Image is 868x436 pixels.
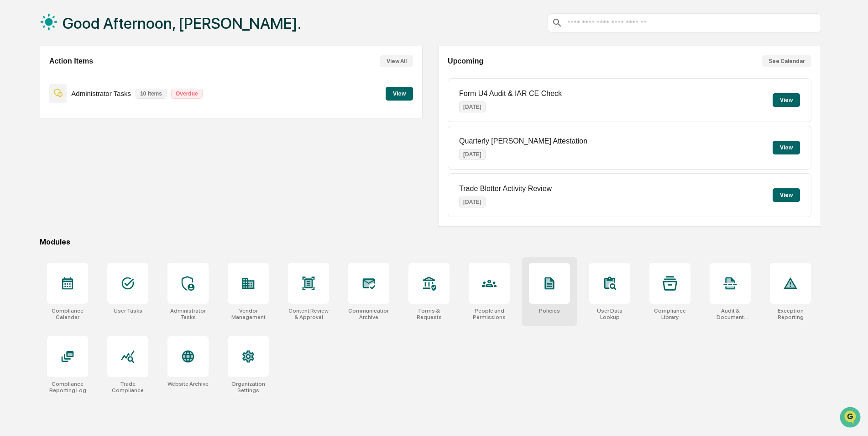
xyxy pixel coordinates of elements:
[459,185,552,193] p: Trade Blotter Activity Review
[167,308,209,320] div: Administrator Tasks
[288,308,329,320] div: Content Review & Approval
[136,89,167,99] p: 10 items
[228,381,269,393] div: Organization Settings
[63,14,301,32] h1: Good Afternoon, [PERSON_NAME].
[459,90,562,98] p: Form U4 Audit & IAR CE Check
[348,308,389,320] div: Communications Archive
[31,79,115,86] div: We're available if you need us!
[459,149,486,160] p: [DATE]
[380,55,413,67] button: View All
[9,19,166,34] p: How can we help?
[71,90,131,97] p: Administrator Tasks
[459,101,486,112] p: [DATE]
[448,57,483,65] h2: Upcoming
[589,308,630,320] div: User Data Lookup
[710,308,751,320] div: Audit & Document Logs
[469,308,510,320] div: People and Permissions
[64,154,110,162] a: Powered byPylon
[31,70,150,79] div: Start new chat
[91,155,110,162] span: Pylon
[107,381,148,393] div: Trade Compliance
[228,308,269,320] div: Vendor Management
[649,308,690,320] div: Compliance Library
[18,133,58,142] span: Data Lookup
[167,381,209,387] div: Website Archive
[5,112,63,128] a: 🖐️Preclearance
[5,129,61,145] a: 🔎Data Lookup
[114,308,142,314] div: User Tasks
[386,89,413,97] a: View
[9,133,16,141] div: 🔎
[762,55,811,67] button: See Calendar
[47,381,88,393] div: Compliance Reporting Log
[49,57,93,65] h2: Action Items
[408,308,450,320] div: Forms & Requests
[839,406,863,431] iframe: Open customer support
[66,116,73,123] div: 🗄️
[63,112,117,128] a: 🗄️Attestations
[539,308,560,314] div: Policies
[459,197,486,207] p: [DATE]
[171,89,203,99] p: Overdue
[9,70,26,86] img: 1746055101610-c473b297-6a78-478c-a979-82029cc54cd1
[9,116,16,123] div: 🖐️
[386,87,413,101] button: View
[40,238,821,246] div: Modules
[773,141,800,154] button: View
[155,73,166,84] button: Start new chat
[18,115,59,124] span: Preclearance
[459,137,587,145] p: Quarterly [PERSON_NAME] Attestation
[75,115,113,124] span: Attestations
[770,308,811,320] div: Exception Reporting
[773,93,800,107] button: View
[773,188,800,202] button: View
[47,308,88,320] div: Compliance Calendar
